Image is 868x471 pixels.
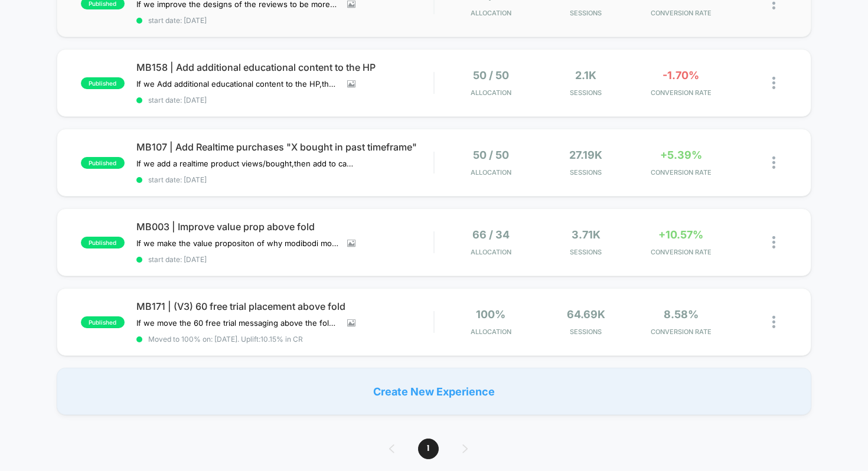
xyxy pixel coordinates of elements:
span: -1.70% [663,69,699,81]
span: Allocation [471,9,511,17]
span: If we add a realtime product views/bought,then add to carts will increase,because social proof is... [136,159,355,168]
span: If we make the value propositon of why modibodi more clear above the fold,then conversions will i... [136,238,338,248]
span: Moved to 100% on: [DATE] . Uplift: 10.15% in CR [148,335,303,344]
img: close [772,236,775,248]
span: 100% [476,308,505,320]
span: 27.19k [569,149,602,161]
span: +10.57% [658,228,703,241]
span: CONVERSION RATE [637,89,726,97]
span: Allocation [471,168,511,176]
span: Sessions [541,328,631,336]
span: 2.1k [575,69,596,81]
span: 1 [418,439,439,459]
div: Create New Experience [57,368,812,415]
span: CONVERSION RATE [637,248,726,256]
span: CONVERSION RATE [637,168,726,176]
span: start date: [DATE] [136,16,434,25]
span: MB158 | Add additional educational content to the HP [136,61,434,73]
span: 8.58% [664,308,699,320]
span: Allocation [471,328,511,336]
span: If we move the 60 free trial messaging above the fold for mobile,then conversions will increase,b... [136,318,338,328]
span: If we Add additional educational content to the HP,then CTR will increase,because visitors are be... [136,79,338,89]
span: published [81,157,125,169]
span: +5.39% [660,149,702,161]
span: CONVERSION RATE [637,9,726,17]
span: 3.71k [572,228,601,241]
span: published [81,77,125,89]
span: MB171 | (V3) 60 free trial placement above fold [136,300,434,312]
span: published [81,316,125,328]
span: published [81,237,125,248]
span: CONVERSION RATE [637,328,726,336]
span: Sessions [541,248,631,256]
span: start date: [DATE] [136,255,434,264]
span: Sessions [541,168,631,176]
img: close [772,77,775,89]
span: 50 / 50 [473,69,509,81]
span: start date: [DATE] [136,96,434,104]
span: 50 / 50 [473,149,509,161]
span: Allocation [471,248,511,256]
span: Sessions [541,89,631,97]
img: close [772,316,775,328]
img: close [772,156,775,169]
span: MB107 | Add Realtime purchases "X bought in past timeframe" [136,141,434,153]
span: Allocation [471,89,511,97]
span: 64.69k [567,308,605,320]
span: MB003 | Improve value prop above fold [136,221,434,233]
span: Sessions [541,9,631,17]
span: start date: [DATE] [136,175,434,184]
span: 66 / 34 [472,228,510,241]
